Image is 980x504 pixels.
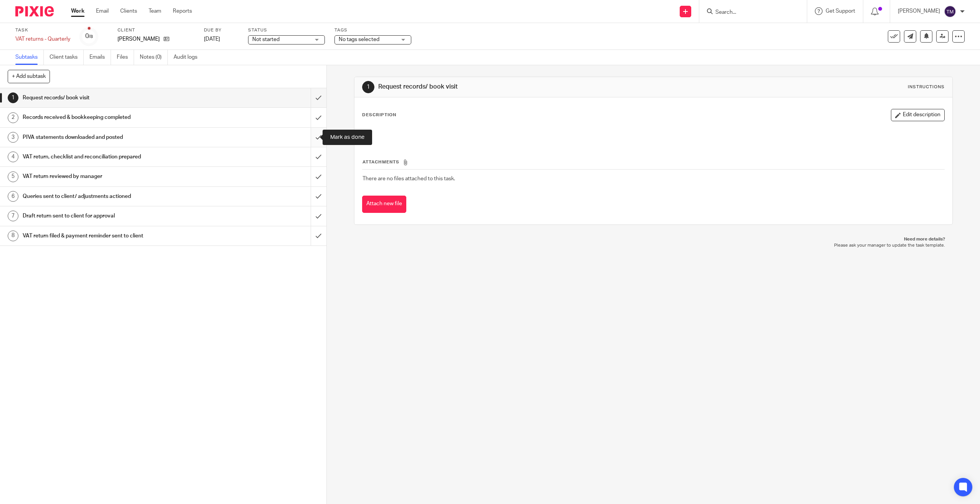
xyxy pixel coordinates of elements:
div: 7 [8,211,18,221]
p: Need more details? [362,236,945,242]
div: Instructions [908,84,945,90]
a: Team [149,7,161,15]
h1: VAT return reviewed by manager [23,171,210,182]
button: Edit description [891,109,945,121]
h1: VAT return, checklist and reconciliation prepared [23,151,210,163]
h1: Records received & bookkeeping completed [23,112,210,123]
div: VAT returns - Quarterly [15,35,70,43]
a: Notes (0) [140,50,168,65]
a: Subtasks [15,50,44,65]
span: [DATE] [204,36,220,42]
img: svg%3E [944,5,956,18]
div: 6 [8,191,18,202]
a: Clients [120,7,137,15]
div: 1 [8,92,18,103]
button: + Add subtask [8,70,50,83]
p: Description [362,112,396,118]
label: Due by [204,27,238,33]
span: No tags selected [339,37,379,42]
a: Files [117,50,134,65]
div: 1 [362,81,374,93]
div: 0 [85,32,93,41]
p: Please ask your manager to update the task template. [362,242,945,249]
span: Not started [252,37,280,42]
a: Work [71,7,84,15]
div: 4 [8,152,18,162]
h1: Draft return sent to client for approval [23,210,210,222]
button: Attach new file [362,196,406,213]
h1: VAT return filed & payment reminder sent to client [23,230,210,242]
label: Client [118,27,194,33]
span: Attachments [363,160,399,164]
img: Pixie [15,6,54,16]
h1: Queries sent to client/ adjustments actioned [23,191,210,202]
a: Client tasks [50,50,84,65]
span: There are no files attached to this task. [363,176,455,181]
input: Search [715,9,784,16]
label: Tags [334,27,411,33]
h1: Request records/ book visit [378,83,670,91]
a: Emails [89,50,111,65]
label: Task [15,27,70,33]
p: [PERSON_NAME] [898,7,940,15]
label: Status [248,27,325,33]
p: [PERSON_NAME] [118,35,160,43]
a: Audit logs [174,50,203,65]
h1: PIVA statements downloaded and posted [23,132,210,143]
h1: Request records/ book visit [23,92,210,104]
span: Get Support [826,8,855,14]
a: Reports [173,7,192,15]
div: 3 [8,132,18,143]
a: Email [96,7,109,15]
div: 2 [8,112,18,123]
div: 8 [8,231,18,241]
div: 5 [8,171,18,182]
small: /8 [89,35,93,39]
